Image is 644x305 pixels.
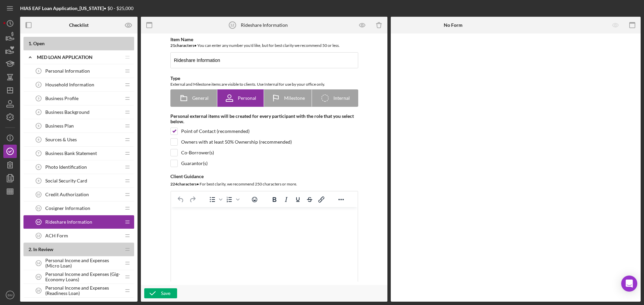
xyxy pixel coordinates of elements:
[284,95,305,101] span: Milestone
[45,151,97,156] span: Business Bank Statement
[175,195,186,204] button: Undo
[20,6,133,11] div: • $0 - $25,000
[230,23,234,27] tspan: 12
[170,181,358,187] div: For best clarity, we recommend 250 characters or more.
[37,207,40,210] tspan: 11
[292,195,304,204] button: Underline
[170,113,358,124] div: Personal external items will be created for every participant with the role that you select below.
[333,95,350,101] span: Internal
[3,288,17,302] button: BM
[187,195,198,204] button: Redo
[238,95,256,101] span: Personal
[170,174,358,179] div: Client Guidance
[38,165,40,169] tspan: 8
[45,164,87,170] span: Photo Identification
[33,41,45,46] span: Open
[45,137,77,142] span: Sources & Uses
[207,195,223,204] div: Bullet list
[249,195,260,204] button: Emojis
[37,234,40,237] tspan: 13
[335,195,347,204] button: Reveal or hide additional toolbar items
[444,22,463,28] b: No Form
[37,220,40,224] tspan: 12
[45,206,90,211] span: Cosigner Information
[45,123,74,129] span: Business Plan
[269,195,280,204] button: Bold
[69,22,89,28] b: Checklist
[170,181,199,186] b: 224 character s •
[170,42,358,49] div: You can enter any number you'd like, but for best clarity we recommend 50 or less.
[45,68,90,74] span: Personal Information
[29,41,32,46] span: 1 .
[304,195,315,204] button: Strikethrough
[38,152,40,155] tspan: 7
[38,110,40,114] tspan: 4
[280,195,292,204] button: Italic
[161,288,170,298] div: Save
[45,96,78,101] span: Business Profile
[45,192,89,197] span: Credit Authorization
[181,139,292,145] div: Owners with at least 50% Ownership (recommended)
[45,178,87,183] span: Social Security Card
[38,138,40,141] tspan: 6
[38,97,40,100] tspan: 3
[45,272,121,282] span: Personal Income and Expenses (Gig-Economy Loans)
[38,69,40,73] tspan: 1
[38,83,40,86] tspan: 2
[192,95,209,101] span: General
[20,5,104,11] b: HIAS EAF Loan Application_[US_STATE]
[45,233,68,238] span: ACH Form
[45,109,90,115] span: Business Background
[170,37,358,42] div: Item Name
[181,161,208,166] div: Guarantor(s)
[37,193,40,196] tspan: 10
[37,275,40,279] tspan: 15
[621,276,637,292] div: Open Intercom Messenger
[316,195,327,204] button: Insert/edit link
[37,261,40,265] tspan: 14
[8,293,12,297] text: BM
[38,179,40,182] tspan: 9
[224,195,240,204] div: Numbered list
[170,43,197,48] b: 21 character s •
[45,285,121,296] span: Personal Income and Expenses (Readiness Loan)
[170,81,358,88] div: External and Milestone items are visible to clients. Use Internal for use by your office only.
[45,219,92,225] span: Rideshare Information
[45,258,121,269] span: Personal Income and Expenses (Micro Loan)
[144,288,177,298] button: Save
[38,124,40,128] tspan: 5
[241,22,288,28] div: Rideshare Information
[37,289,40,292] tspan: 16
[181,150,214,155] div: Co-Borrower(s)
[181,129,250,134] div: Point of Contact (recommended)
[171,207,358,282] iframe: Rich Text Area
[33,246,53,252] span: In Review
[37,55,121,60] div: MED Loan Application
[29,246,32,252] span: 2 .
[170,76,358,81] div: Type
[45,82,94,87] span: Household Information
